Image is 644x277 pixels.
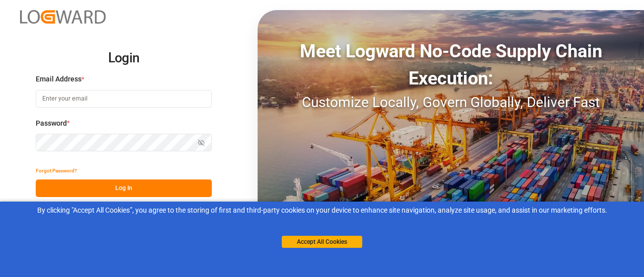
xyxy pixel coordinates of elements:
[36,179,212,197] button: Log In
[20,10,106,24] img: Logward_new_orange.png
[258,92,644,113] div: Customize Locally, Govern Globally, Deliver Fast
[36,90,212,108] input: Enter your email
[282,236,362,248] button: Accept All Cookies
[36,74,82,84] span: Email Address
[7,205,637,216] div: By clicking "Accept All Cookies”, you agree to the storing of first and third-party cookies on yo...
[36,42,212,74] h2: Login
[36,118,67,129] span: Password
[36,162,77,179] button: Forgot Password?
[258,38,644,92] div: Meet Logward No-Code Supply Chain Execution:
